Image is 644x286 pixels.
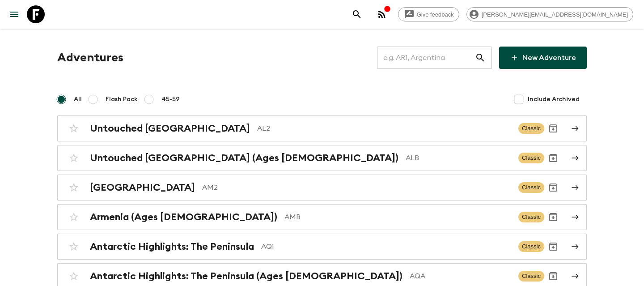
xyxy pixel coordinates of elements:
a: [GEOGRAPHIC_DATA]AM2ClassicArchive [57,175,587,201]
span: 45-59 [161,95,180,104]
a: Give feedback [398,7,459,21]
h2: Untouched [GEOGRAPHIC_DATA] [90,123,250,134]
p: AQA [410,271,511,282]
h2: [GEOGRAPHIC_DATA] [90,182,195,193]
h2: Armenia (Ages [DEMOGRAPHIC_DATA]) [90,211,277,223]
input: e.g. AR1, Argentina [377,45,475,70]
button: Archive [544,267,562,285]
a: New Adventure [499,47,587,69]
a: Antarctic Highlights: The PeninsulaAQ1ClassicArchive [57,234,587,260]
p: AMB [284,212,511,222]
h1: Adventures [57,49,123,67]
span: Flash Pack [106,95,138,104]
span: Include Archived [528,95,580,104]
h2: Antarctic Highlights: The Peninsula (Ages [DEMOGRAPHIC_DATA]) [90,270,402,282]
span: Classic [518,212,544,222]
a: Armenia (Ages [DEMOGRAPHIC_DATA])AMBClassicArchive [57,204,587,230]
span: Classic [518,123,544,134]
h2: Antarctic Highlights: The Peninsula [90,241,254,252]
h2: Untouched [GEOGRAPHIC_DATA] (Ages [DEMOGRAPHIC_DATA]) [90,152,398,164]
p: AQ1 [261,241,511,252]
p: AL2 [257,123,511,134]
button: Archive [544,120,562,137]
span: [PERSON_NAME][EMAIL_ADDRESS][DOMAIN_NAME] [477,11,633,18]
span: All [74,95,82,104]
button: Archive [544,208,562,226]
p: AM2 [202,182,511,193]
span: Classic [518,182,544,193]
button: Archive [544,238,562,256]
button: Archive [544,149,562,167]
span: Give feedback [412,11,459,18]
span: Classic [518,241,544,252]
button: menu [5,5,23,23]
span: Classic [518,271,544,282]
a: Untouched [GEOGRAPHIC_DATA] (Ages [DEMOGRAPHIC_DATA])ALBClassicArchive [57,145,587,171]
a: Untouched [GEOGRAPHIC_DATA]AL2ClassicArchive [57,115,587,141]
button: search adventures [348,5,366,23]
p: ALB [406,153,511,163]
button: Archive [544,179,562,196]
span: Classic [518,153,544,163]
div: [PERSON_NAME][EMAIL_ADDRESS][DOMAIN_NAME] [466,7,633,21]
